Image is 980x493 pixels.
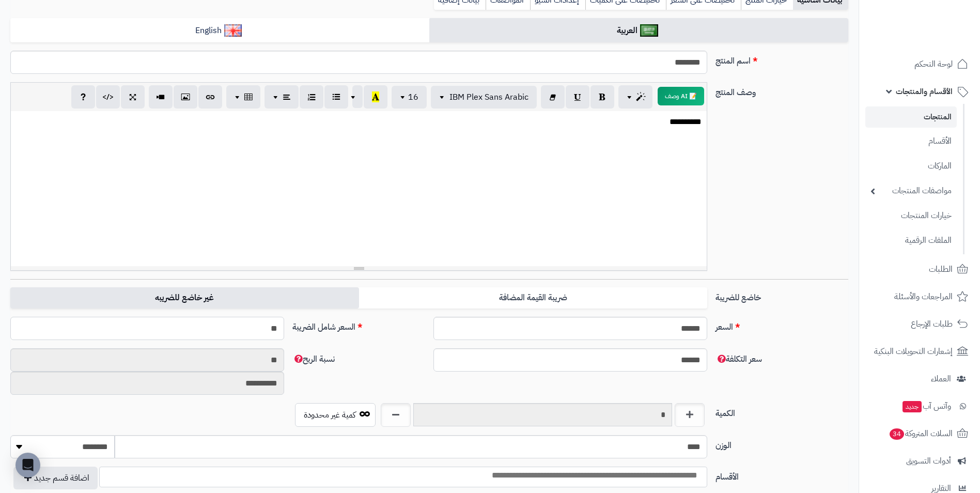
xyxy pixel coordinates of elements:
a: وآتس آبجديد [865,394,974,419]
a: English [10,18,429,43]
span: جديد [903,401,922,412]
a: المنتجات [865,106,957,128]
a: خيارات المنتجات [865,205,957,227]
span: IBM Plex Sans Arabic [449,91,528,103]
span: 16 [408,91,418,103]
label: غير خاضع للضريبه [10,287,359,309]
a: السلات المتروكة34 [865,421,974,446]
button: IBM Plex Sans Arabic [431,86,537,109]
a: المراجعات والأسئلة [865,284,974,309]
a: الأقسام [865,130,957,152]
span: نسبة الربح [292,353,335,365]
label: الأقسام [711,467,852,483]
span: إشعارات التحويلات البنكية [874,344,953,359]
a: لوحة التحكم [865,52,974,76]
button: 16 [392,86,427,109]
span: المراجعات والأسئلة [894,289,953,304]
label: الوزن [711,435,852,452]
a: الطلبات [865,257,974,282]
label: اسم المنتج [711,51,852,67]
span: وآتس آب [901,399,951,413]
span: أدوات التسويق [906,454,951,468]
label: الكمية [711,403,852,420]
img: العربية [640,24,658,37]
span: السلات المتروكة [889,426,953,441]
span: العملاء [931,372,951,386]
a: الماركات [865,155,957,177]
a: إشعارات التحويلات البنكية [865,339,974,364]
a: العربية [429,18,848,43]
span: الطلبات [929,262,953,276]
span: الأقسام والمنتجات [896,84,953,99]
a: العملاء [865,366,974,391]
span: 34 [890,428,904,440]
label: وصف المنتج [711,82,852,99]
span: سعر التكلفة [715,353,762,365]
a: مواصفات المنتجات [865,180,957,202]
label: السعر شامل الضريبة [288,317,429,333]
label: خاضع للضريبة [711,287,852,304]
label: ضريبة القيمة المضافة [359,287,707,309]
span: لوحة التحكم [914,57,953,71]
span: طلبات الإرجاع [911,317,953,331]
label: السعر [711,317,852,333]
button: 📝 AI وصف [658,87,704,105]
a: أدوات التسويق [865,449,974,473]
img: English [224,24,242,37]
div: Open Intercom Messenger [15,453,40,477]
a: الملفات الرقمية [865,229,957,252]
button: اضافة قسم جديد [13,467,98,489]
a: طلبات الإرجاع [865,312,974,336]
